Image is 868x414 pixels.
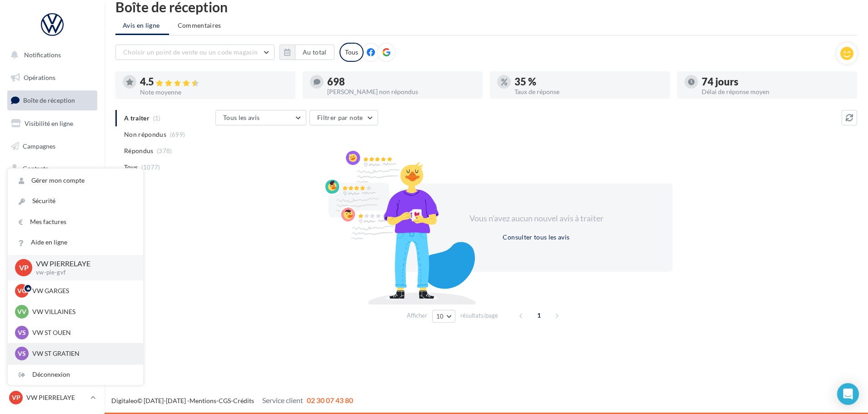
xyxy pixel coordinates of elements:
p: VW PIERRELAYE [36,259,129,269]
p: VW ST OUEN [32,328,132,337]
p: VW VILLAINES [32,307,132,316]
div: 698 [327,77,475,87]
a: Mentions [190,397,216,404]
button: Consulter tous les avis [499,232,573,243]
span: Commentaires [178,21,221,30]
span: Notifications [24,51,61,59]
a: Aide en ligne [8,232,143,253]
span: Répondus [124,146,154,155]
button: Au total [295,45,334,60]
span: Visibilité en ligne [25,120,73,127]
a: Mes factures [8,212,143,232]
span: Tous les avis [223,114,260,121]
a: Campagnes [5,137,99,156]
button: Filtrer par note [309,110,378,125]
span: Boîte de réception [23,96,75,104]
a: Contacts [5,159,99,178]
a: Campagnes DataOnDemand [5,257,99,284]
a: Visibilité en ligne [5,114,99,133]
div: Taux de réponse [514,89,663,95]
div: 74 jours [702,77,850,87]
span: © [DATE]-[DATE] - - - [111,397,353,404]
p: VW PIERRELAYE [26,393,87,402]
a: CGS [219,397,231,404]
span: (378) [157,147,172,155]
a: Calendrier [5,205,99,224]
a: Gérer mon compte [8,170,143,191]
span: résultats/page [460,311,498,320]
a: PLV et print personnalisable [5,227,99,254]
span: VG [17,286,26,295]
div: [PERSON_NAME] non répondus [327,89,475,95]
span: Tous [124,163,138,172]
span: Campagnes [23,142,55,150]
a: Boîte de réception [5,90,99,110]
span: VP [19,262,29,273]
span: Opérations [24,74,55,81]
div: Délai de réponse moyen [702,89,850,95]
p: vw-pie-gvf [36,269,129,277]
div: Vous n'avez aucun nouvel avis à traiter [458,213,614,224]
div: Open Intercom Messenger [837,383,859,405]
span: 1 [532,308,546,323]
button: 10 [432,310,455,323]
div: 35 % [514,77,663,87]
div: Note moyenne [140,89,288,95]
div: Déconnexion [8,364,143,385]
span: Choisir un point de vente ou un code magasin [123,48,258,56]
span: Non répondus [124,130,166,139]
button: Notifications [5,45,95,65]
button: Choisir un point de vente ou un code magasin [115,45,274,60]
a: Crédits [233,397,254,404]
p: VW GARGES [32,286,132,295]
span: VP [12,393,20,402]
a: Opérations [5,68,99,87]
span: VV [17,307,26,316]
a: Digitaleo [111,397,137,404]
button: Au total [279,45,334,60]
span: Afficher [407,311,427,320]
a: Sécurité [8,191,143,211]
span: (699) [170,131,185,138]
span: VS [18,349,26,358]
span: (1077) [141,164,160,171]
span: Contacts [23,165,48,172]
span: 10 [436,313,444,320]
p: VW ST GRATIEN [32,349,132,358]
span: 02 30 07 43 80 [307,396,353,404]
a: Médiathèque [5,182,99,201]
div: 4.5 [140,77,288,87]
div: La réponse a bien été effectuée, un délai peut s’appliquer avant la diffusion. [305,41,563,62]
a: VP VW PIERRELAYE [7,389,97,406]
button: Tous les avis [215,110,306,125]
span: Service client [262,396,303,404]
span: VS [18,328,26,337]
